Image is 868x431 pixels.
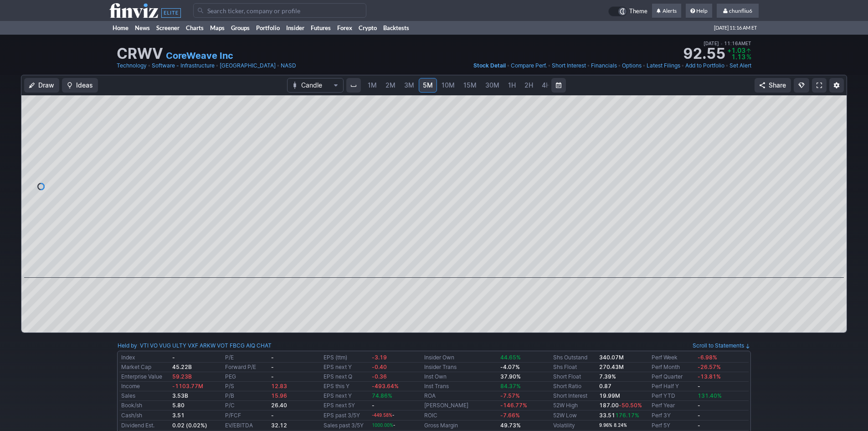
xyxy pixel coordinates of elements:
[548,61,551,70] span: •
[283,21,308,35] a: Insider
[599,363,624,370] b: 270.43M
[334,21,355,35] a: Forex
[500,392,520,399] span: -7.57%
[686,4,712,18] a: Help
[423,81,433,89] span: 5M
[372,413,394,418] small: -
[364,78,381,93] a: 1M
[599,383,611,389] b: 0.87
[153,21,183,35] a: Screener
[729,61,751,70] a: Set Alert
[652,4,681,18] a: Alerts
[183,21,207,35] a: Charts
[422,372,498,382] td: Inst Own
[693,342,750,349] a: Scroll to Statements
[322,382,370,391] td: EPS this Y
[599,423,627,428] small: 9.96% 8.24%
[553,373,581,380] a: Short Float
[109,21,132,35] a: Home
[551,410,597,421] td: 52W Low
[172,412,185,419] b: 3.51
[698,363,721,370] span: -26.57%
[524,81,533,89] span: 2H
[481,78,503,93] a: 30M
[714,21,757,35] span: [DATE] 11:16 AM ET
[511,62,547,69] span: Compare Perf.
[193,3,366,18] input: Search
[223,353,269,363] td: P/E
[599,402,642,409] b: 187.00
[216,61,219,70] span: •
[794,78,809,93] button: Explore new features
[698,422,700,429] b: -
[322,391,370,401] td: EPS next Y
[188,341,198,350] a: VXF
[281,61,296,70] a: NASD
[118,341,272,350] div: :
[650,410,696,421] td: Perf 3Y
[698,373,721,380] span: -13.81%
[463,81,477,89] span: 15M
[355,21,380,35] a: Crypto
[647,62,680,69] span: Latest Filings
[223,401,269,410] td: P/C
[119,391,170,401] td: Sales
[422,363,498,372] td: Insider Trans
[322,363,370,372] td: EPS next Y
[271,412,274,419] b: -
[599,354,624,361] b: 340.07M
[650,353,696,363] td: Perf Week
[500,383,521,389] span: 84.37%
[717,4,759,18] a: chunfliu6
[322,410,370,421] td: EPS past 3/5Y
[62,78,98,93] button: Ideas
[542,81,550,89] span: 4H
[172,402,185,409] b: 5.80
[132,21,153,35] a: News
[400,78,418,93] a: 3M
[591,61,617,70] a: Financials
[725,61,729,70] span: •
[615,412,639,419] span: 176.17%
[223,421,269,431] td: EV/EBITDA
[271,373,274,380] b: -
[442,81,455,89] span: 10M
[720,41,723,46] span: •
[372,383,399,389] span: -493.64%
[647,61,680,70] a: Latest Filings
[322,372,370,382] td: EPS next Q
[404,81,414,89] span: 3M
[372,423,395,428] small: -
[118,342,137,349] a: Held by
[698,383,700,389] b: -
[698,354,717,361] span: -6.98%
[172,422,207,429] b: 0.02 (0.02%)
[166,49,233,62] a: CoreWeave Inc
[372,413,392,418] span: -449.58%
[650,391,696,401] td: Perf YTD
[812,78,827,93] a: Fullscreen
[308,21,334,35] a: Futures
[599,392,620,399] a: 19.99M
[508,81,516,89] span: 1H
[622,61,642,70] a: Options
[650,421,696,431] td: Perf 5Y
[618,61,621,70] span: •
[372,402,375,409] b: -
[381,78,400,93] a: 2M
[150,341,158,350] a: VO
[504,78,520,93] a: 1H
[372,354,387,361] span: -3.19
[698,412,700,419] b: -
[24,78,59,93] button: Draw
[271,363,274,370] b: -
[372,363,387,370] span: -0.40
[650,382,696,391] td: Perf Half Y
[681,61,684,70] span: •
[271,383,287,389] span: 12.83
[642,61,646,70] span: •
[507,61,510,70] span: •
[731,53,745,61] span: 1.13
[551,401,597,410] td: 52W High
[223,382,269,391] td: P/S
